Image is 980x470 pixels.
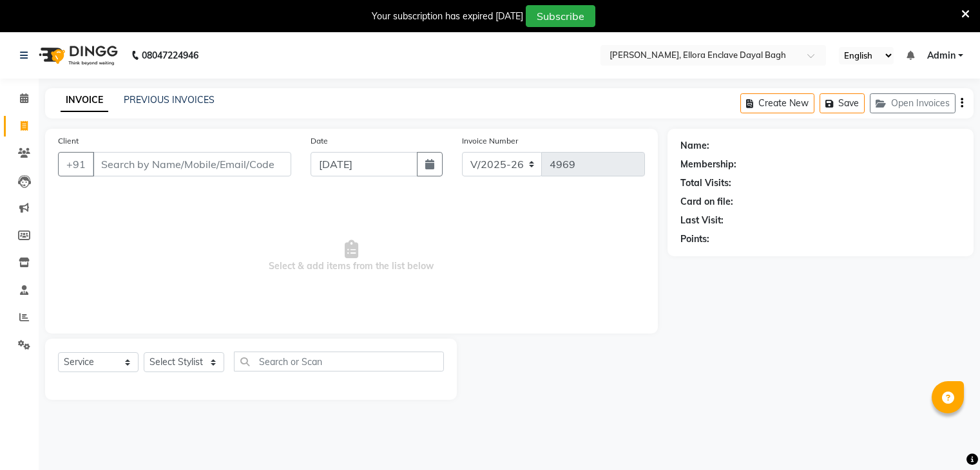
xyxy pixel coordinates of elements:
span: Select & add items from the list below [58,192,645,321]
iframe: chat widget [926,418,967,457]
a: INVOICE [61,89,108,112]
div: Your subscription has expired [DATE] [372,10,523,23]
a: PREVIOUS INVOICES [124,94,215,106]
label: Date [311,135,328,147]
button: Save [820,93,865,113]
span: Admin [927,49,956,62]
input: Search or Scan [234,352,444,371]
b: 08047224946 [142,37,198,73]
input: Search by Name/Mobile/Email/Code [93,152,291,176]
button: Subscribe [526,5,595,27]
img: logo [33,37,121,73]
div: Points: [680,232,709,246]
div: Name: [680,139,709,153]
div: Total Visits: [680,176,731,190]
div: Card on file: [680,195,733,209]
label: Client [58,135,79,147]
div: Last Visit: [680,214,724,227]
label: Invoice Number [462,135,518,147]
button: Create New [740,93,814,113]
button: Open Invoices [870,93,956,113]
button: +91 [58,152,94,176]
div: Membership: [680,158,736,171]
